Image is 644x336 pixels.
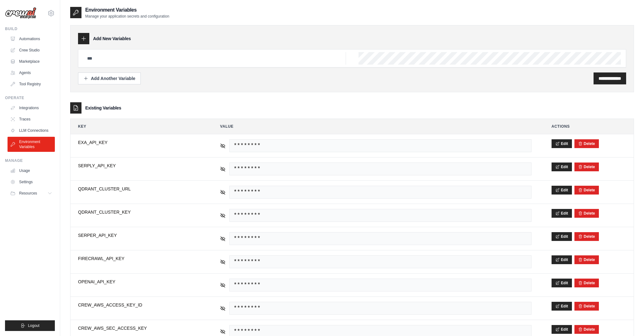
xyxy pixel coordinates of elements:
button: Delete [578,280,595,285]
button: Edit [552,209,572,218]
a: Crew Studio [8,45,55,55]
span: Logout [28,323,39,328]
button: Delete [578,211,595,216]
button: Edit [552,255,572,264]
button: Delete [578,304,595,309]
button: Delete [578,188,595,193]
span: FIRECRAWL_API_KEY [78,255,200,262]
button: Edit [552,279,572,287]
button: Delete [578,327,595,332]
th: Key [71,119,207,134]
a: Integrations [8,103,55,113]
button: Resources [8,188,55,198]
button: Delete [578,257,595,262]
button: Edit [552,325,572,334]
p: Manage your application secrets and configuration [85,14,169,19]
a: Agents [8,68,55,78]
span: SERPER_API_KEY [78,232,200,238]
h2: Environment Variables [85,6,169,14]
button: Delete [578,234,595,239]
a: Usage [8,166,55,176]
a: Settings [8,177,55,187]
th: Value [212,119,539,134]
span: QDRANT_CLUSTER_KEY [78,209,200,215]
button: Add Another Variable [78,72,141,84]
a: Environment Variables [8,137,55,152]
div: Build [5,26,55,31]
span: QDRANT_CLUSTER_URL [78,186,200,192]
button: Logout [5,320,55,331]
div: Manage [5,158,55,163]
button: Edit [552,232,572,241]
span: EXA_API_KEY [78,139,200,146]
span: SERPLY_API_KEY [78,163,200,169]
a: LLM Connections [8,125,55,136]
button: Delete [578,141,595,146]
button: Edit [552,302,572,311]
a: Tool Registry [8,79,55,89]
button: Edit [552,186,572,195]
h3: Add New Variables [93,35,131,42]
th: Actions [544,119,634,134]
img: Logo [5,7,36,19]
a: Automations [8,34,55,44]
a: Traces [8,114,55,124]
div: Add Another Variable [83,75,135,82]
span: CREW_AWS_ACCESS_KEY_ID [78,302,200,308]
span: Resources [19,191,37,196]
button: Edit [552,163,572,171]
button: Delete [578,164,595,169]
button: Edit [552,139,572,148]
span: OPENAI_API_KEY [78,279,200,285]
div: Operate [5,95,55,100]
h3: Existing Variables [85,105,121,111]
span: CREW_AWS_SEC_ACCESS_KEY [78,325,200,331]
a: Marketplace [8,56,55,67]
